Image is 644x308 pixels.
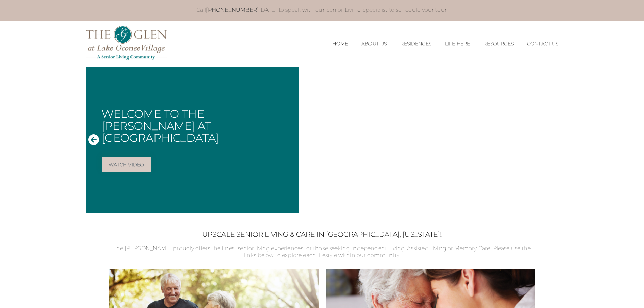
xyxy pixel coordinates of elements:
[483,41,513,47] a: Resources
[92,7,552,14] p: Call [DATE] to speak with our Senior Living Specialist to schedule your tour.
[361,41,387,47] a: About Us
[527,41,559,47] a: Contact Us
[86,67,559,213] div: Slide 1 of 1
[445,41,470,47] a: Life Here
[332,41,348,47] a: Home
[545,134,556,146] button: Next Slide
[102,157,151,172] a: Watch Video
[102,108,293,144] h1: Welcome to The [PERSON_NAME] at [GEOGRAPHIC_DATA]
[109,230,535,238] h2: Upscale Senior Living & Care in [GEOGRAPHIC_DATA], [US_STATE]!
[88,134,99,146] button: Previous Slide
[86,26,167,60] img: The Glen Lake Oconee Home
[400,41,431,47] a: Residences
[109,245,535,259] p: The [PERSON_NAME] proudly offers the finest senior living experiences for those seeking Independe...
[206,7,259,13] a: [PHONE_NUMBER]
